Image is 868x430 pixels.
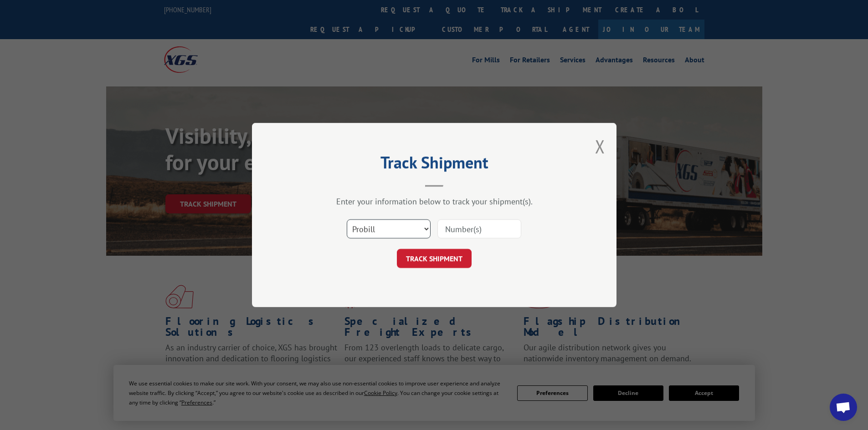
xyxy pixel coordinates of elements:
div: Enter your information below to track your shipment(s). [298,196,571,207]
div: Open chat [830,394,857,421]
input: Number(s) [437,219,521,238]
button: TRACK SHIPMENT [397,249,472,268]
h2: Track Shipment [298,156,571,173]
button: Close modal [595,134,605,158]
